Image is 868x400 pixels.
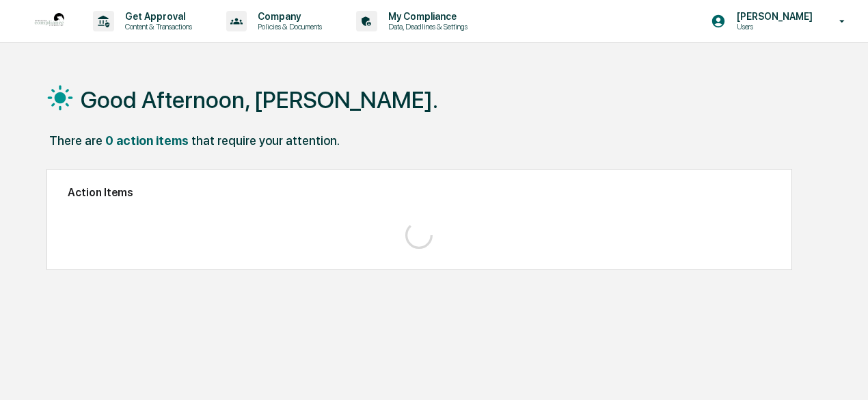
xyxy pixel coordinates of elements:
[81,86,438,114] h1: Good Afternoon, [PERSON_NAME].
[726,11,819,22] p: [PERSON_NAME]
[33,5,66,38] img: logo
[49,133,103,148] div: There are
[191,133,340,148] div: that require your attention.
[247,11,329,22] p: Company
[247,22,329,31] p: Policies & Documents
[114,22,199,31] p: Content & Transactions
[377,11,474,22] p: My Compliance
[726,22,819,31] p: Users
[105,133,189,148] div: 0 action items
[68,186,771,199] h2: Action Items
[377,22,474,31] p: Data, Deadlines & Settings
[114,11,199,22] p: Get Approval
